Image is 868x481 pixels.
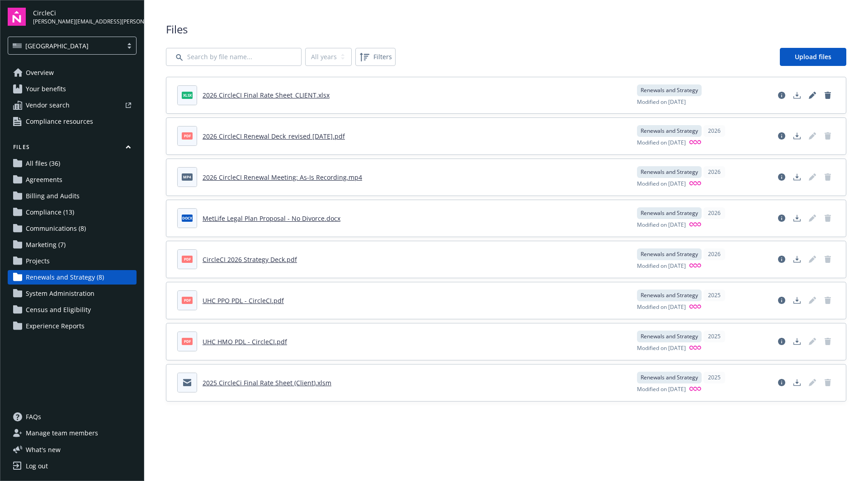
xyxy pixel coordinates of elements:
[805,129,820,143] span: Edit document
[774,88,789,103] a: View file details
[26,286,94,301] span: System Administration
[26,270,104,285] span: Renewals and Strategy (8)
[790,211,804,225] a: Download document
[8,319,137,333] a: Experience Reports
[26,205,74,219] span: Compliance (13)
[774,334,789,349] a: View file details
[203,91,330,99] a: 2026 CircleCI Final Rate Sheet_CLIENT.xlsx
[637,180,686,188] span: Modified on [DATE]
[805,334,820,349] span: Edit document
[790,252,804,266] a: Download document
[637,221,686,229] span: Modified on [DATE]
[357,50,394,64] span: Filters
[774,170,789,184] a: View file details
[33,8,137,26] button: CircleCi[PERSON_NAME][EMAIL_ADDRESS][PERSON_NAME][DOMAIN_NAME]
[805,293,820,308] span: Edit document
[641,86,698,94] span: Renewals and Strategy
[637,303,686,312] span: Modified on [DATE]
[637,262,686,271] span: Modified on [DATE]
[821,252,835,266] span: Delete document
[203,296,284,305] a: UHC PPO PDL - CircleCI.pdf
[26,319,85,333] span: Experience Reports
[780,48,846,66] a: Upload files
[203,132,345,140] a: 2026 CircleCI Renewal Deck_revised [DATE].pdf
[703,248,725,260] div: 2026
[203,214,340,223] a: MetLife Legal Plan Proposal - No Divorce.docx
[8,8,26,26] img: navigator-logo.svg
[703,290,725,301] div: 2025
[8,143,137,154] button: Files
[821,129,835,143] span: Delete document
[774,252,789,266] a: View file details
[26,221,86,236] span: Communications (8)
[33,8,137,18] span: CircleCi
[373,52,392,61] span: Filters
[8,254,137,268] a: Projects
[8,98,137,112] a: Vendor search
[182,215,193,221] span: docx
[8,173,137,187] a: Agreements
[26,156,60,171] span: All files (36)
[203,255,297,264] a: CircleCI 2026 Strategy Deck.pdf
[641,291,698,299] span: Renewals and Strategy
[8,270,137,285] a: Renewals and Strategy (8)
[703,331,725,342] div: 2025
[182,338,193,345] span: pdf
[790,334,804,349] a: Download document
[805,252,820,266] span: Edit document
[805,170,820,184] span: Edit document
[821,211,835,225] span: Delete document
[26,254,50,268] span: Projects
[25,41,89,51] span: [GEOGRAPHIC_DATA]
[8,303,137,317] a: Census and Eligibility
[203,173,362,182] a: 2026 CircleCI Renewal Meeting: As-Is Recording.mp4
[641,250,698,258] span: Renewals and Strategy
[26,303,91,317] span: Census and Eligibility
[641,168,698,176] span: Renewals and Strategy
[795,52,831,61] span: Upload files
[203,337,287,346] a: UHC HMO PDL - CircleCI.pdf
[774,211,789,225] a: View file details
[26,173,62,187] span: Agreements
[8,156,137,171] a: All files (36)
[821,170,835,184] span: Delete document
[790,129,804,143] a: Download document
[182,92,193,98] span: xlsx
[26,98,70,112] span: Vendor search
[637,98,686,106] span: Modified on [DATE]
[641,332,698,341] span: Renewals and Strategy
[805,211,820,225] span: Edit document
[166,48,302,66] input: Search by file name...
[33,18,137,26] span: [PERSON_NAME][EMAIL_ADDRESS][PERSON_NAME][DOMAIN_NAME]
[8,221,137,236] a: Communications (8)
[774,129,789,143] a: View file details
[821,293,835,308] a: Delete document
[26,114,93,129] span: Compliance resources
[8,238,137,252] a: Marketing (7)
[8,189,137,203] a: Billing and Audits
[8,114,137,129] a: Compliance resources
[182,256,193,262] span: pdf
[821,88,835,103] a: Delete document
[821,334,835,349] span: Delete document
[182,173,193,180] span: mp4
[182,132,193,139] span: pdf
[774,293,789,308] a: View file details
[26,82,66,96] span: Your benefits
[703,125,725,137] div: 2026
[703,166,725,178] div: 2026
[8,82,137,96] a: Your benefits
[26,238,66,252] span: Marketing (7)
[790,293,804,308] a: Download document
[703,207,725,219] div: 2026
[8,205,137,219] a: Compliance (13)
[13,41,118,51] span: [GEOGRAPHIC_DATA]
[641,127,698,135] span: Renewals and Strategy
